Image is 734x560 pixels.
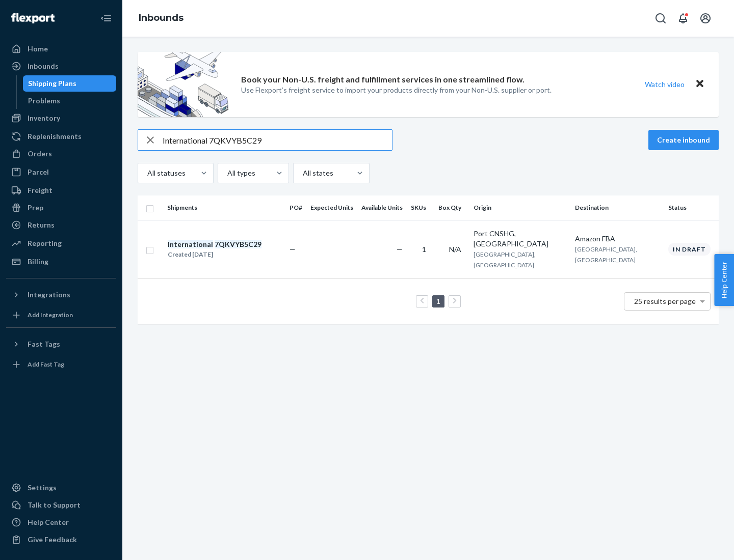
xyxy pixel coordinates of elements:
[434,297,442,305] a: Page 1 is your current page
[168,240,213,248] em: International
[6,182,116,199] a: Freight
[28,61,59,71] div: Inbounds
[6,217,116,233] a: Returns
[28,96,60,106] div: Problems
[28,360,64,369] div: Add Fast Tag
[168,249,261,260] div: Created [DATE]
[650,8,671,29] button: Open Search Box
[6,110,116,126] a: Inventory
[668,243,711,256] div: In draft
[11,13,55,23] img: Flexport logo
[6,200,116,216] a: Prep
[226,168,227,178] input: All types
[241,85,552,95] p: Use Flexport’s freight service to import your products directly from your Non-U.S. supplier or port.
[434,195,469,220] th: Box Qty
[306,195,357,220] th: Expected Units
[407,195,434,220] th: SKUs
[474,229,567,249] div: Port CNSHG, [GEOGRAPHIC_DATA]
[6,497,116,513] a: Talk to Support
[474,250,536,269] span: [GEOGRAPHIC_DATA], [GEOGRAPHIC_DATA]
[648,130,719,150] button: Create inbound
[6,41,116,57] a: Home
[6,58,116,74] a: Inbounds
[664,195,719,220] th: Status
[638,77,691,92] button: Watch video
[146,168,147,178] input: All statuses
[6,336,116,352] button: Fast Tags
[285,195,306,220] th: PO#
[23,93,117,109] a: Problems
[571,195,664,220] th: Destination
[215,240,261,248] em: 7QKVYB5C29
[302,168,303,178] input: All states
[290,245,296,254] span: —
[28,238,62,248] div: Reporting
[28,483,57,493] div: Settings
[449,245,461,254] span: N/A
[673,8,693,29] button: Open notifications
[28,113,60,123] div: Inventory
[28,257,48,267] div: Billing
[357,195,407,220] th: Available Units
[28,500,81,510] div: Talk to Support
[6,480,116,496] a: Settings
[28,535,77,545] div: Give Feedback
[28,517,69,527] div: Help Center
[28,78,76,89] div: Shipping Plans
[469,195,571,220] th: Origin
[575,245,637,264] span: [GEOGRAPHIC_DATA], [GEOGRAPHIC_DATA]
[28,131,82,142] div: Replenishments
[28,185,53,195] div: Freight
[6,235,116,251] a: Reporting
[6,307,116,323] a: Add Integration
[397,245,403,254] span: —
[634,297,696,305] span: 25 results per page
[6,514,116,530] a: Help Center
[28,311,73,319] div: Add Integration
[96,8,116,29] button: Close Navigation
[241,74,525,86] p: Book your Non-U.S. freight and fulfillment services in one streamlined flow.
[422,245,426,254] span: 1
[6,128,116,145] a: Replenishments
[6,531,116,548] button: Give Feedback
[130,4,192,33] ol: breadcrumbs
[139,12,183,23] a: Inbounds
[28,149,52,159] div: Orders
[714,254,734,306] button: Help Center
[6,164,116,180] a: Parcel
[28,339,60,349] div: Fast Tags
[28,220,55,230] div: Returns
[6,146,116,162] a: Orders
[28,167,49,177] div: Parcel
[28,44,48,54] div: Home
[28,203,43,213] div: Prep
[6,254,116,270] a: Billing
[6,287,116,303] button: Integrations
[163,195,285,220] th: Shipments
[163,130,392,150] input: Search inbounds by name, destination, msku...
[6,356,116,373] a: Add Fast Tag
[28,290,70,300] div: Integrations
[575,234,660,244] div: Amazon FBA
[693,77,706,92] button: Close
[695,8,716,29] button: Open account menu
[23,75,117,92] a: Shipping Plans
